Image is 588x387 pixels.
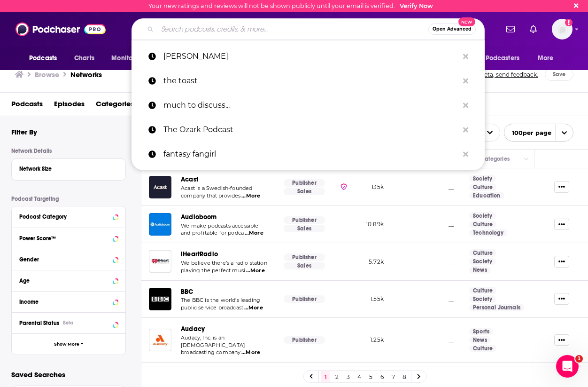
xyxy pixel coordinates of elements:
[149,250,171,273] img: iHeartRadio
[19,213,110,220] div: Podcast Category
[554,256,569,267] button: Show More Button
[63,320,73,326] div: Beta
[284,179,325,187] p: Publisher
[181,325,205,333] a: Audacy
[538,52,554,65] span: More
[181,288,193,296] a: BBC
[371,183,384,190] span: 135k
[163,69,458,93] p: the toast
[399,336,454,344] p: __
[552,19,573,39] img: User Profile
[19,253,118,265] button: Gender
[11,370,126,379] p: Saved Searches
[332,371,341,382] a: 2
[132,44,485,69] a: [PERSON_NAME]
[469,336,491,344] a: News
[132,69,485,93] a: the toast
[321,371,330,382] a: 1
[284,188,325,195] p: Sales
[132,93,485,118] a: much to discuss...
[575,355,583,363] span: 1
[469,183,496,191] a: Culture
[181,250,218,258] a: iHeartRadio
[19,163,118,174] button: Network Size
[70,70,102,79] h1: Networks
[377,371,387,382] a: 6
[503,21,518,37] a: Show notifications dropdown
[105,49,157,67] button: open menu
[149,213,171,236] img: Audioboom
[355,371,364,382] a: 4
[149,288,171,310] a: BBC
[370,295,384,302] span: 1.55k
[399,295,454,303] p: __
[370,336,384,343] span: 1.25k
[366,221,384,228] span: 10.89k
[181,213,217,221] span: Audioboom
[245,229,263,237] span: ...More
[15,20,106,38] img: Podchaser - Follow, Share and Rate Podcasts
[399,258,454,266] p: __
[552,19,573,39] span: Logged in as MegaphoneSupport
[19,299,110,305] div: Income
[436,68,541,81] button: Networks is in beta, send feedback.
[521,154,532,165] button: Column Actions
[19,210,118,222] button: Podcast Category
[469,229,507,237] a: Technology
[340,183,348,190] img: verified Badge
[366,371,375,382] a: 5
[96,96,134,116] span: Categories
[474,52,519,65] span: For Podcasters
[12,333,125,355] button: Show More
[163,118,458,142] p: The Ozark Podcast
[469,266,491,274] a: News
[132,18,485,40] div: Search podcasts, credits, & more...
[181,175,198,183] a: Acast
[526,21,541,37] a: Show notifications dropdown
[504,124,573,142] button: open menu
[469,295,496,303] a: Society
[400,2,433,9] a: Verify Now
[29,52,57,65] span: Podcasts
[181,185,252,191] span: Acast is a Swedish-founded
[284,336,325,344] p: Publisher
[163,44,458,69] p: Caleb Hearon
[504,126,551,140] span: 100 per page
[399,220,454,228] p: __
[388,371,398,382] a: 7
[469,258,496,265] a: Society
[163,93,458,118] p: much to discuss...
[554,181,569,192] button: Show More Button
[19,235,110,242] div: Power Score™
[149,176,171,198] img: Acast
[399,183,454,191] p: __
[284,262,325,269] p: Sales
[284,216,325,224] p: Publisher
[458,17,475,26] span: New
[68,49,100,67] a: Charts
[23,49,69,67] button: open menu
[244,304,263,312] span: ...More
[11,96,43,116] span: Podcasts
[554,219,569,230] button: Show More Button
[181,229,244,236] span: and profitable for podca
[157,22,428,37] input: Search podcasts, credits, & more...
[11,196,126,202] p: Podcast Targeting
[19,166,112,172] div: Network Size
[284,225,325,232] p: Sales
[428,24,476,35] button: Open AdvancedNew
[469,221,496,228] a: Culture
[181,349,240,355] span: broadcasting company
[19,320,59,326] span: Parental Status
[11,127,37,136] h2: Filter By
[369,258,384,265] span: 5.72k
[149,329,171,351] img: Audacy
[469,249,496,257] a: Culture
[181,297,260,303] span: The BBC is the world’s leading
